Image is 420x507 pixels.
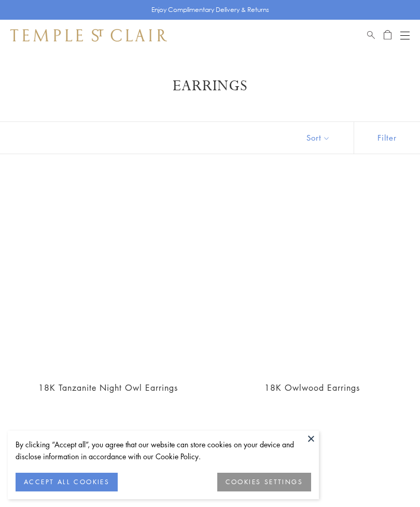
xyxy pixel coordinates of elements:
[151,5,269,15] p: Enjoy Complimentary Delivery & Returns
[283,122,354,154] button: Show sort by
[16,473,118,491] button: ACCEPT ALL COOKIES
[264,382,360,393] a: 18K Owlwood Earrings
[217,473,311,491] button: COOKIES SETTINGS
[367,29,375,42] a: Search
[10,29,167,42] img: Temple St. Clair
[16,439,311,462] div: By clicking “Accept all”, you agree that our website can store cookies on your device and disclos...
[400,29,410,42] button: Open navigation
[38,382,178,393] a: 18K Tanzanite Night Owl Earrings
[26,77,394,95] h1: Earrings
[384,29,391,42] a: Open Shopping Bag
[12,180,204,372] a: E36887-OWLTZTG
[216,180,408,372] a: 18K Owlwood Earrings
[354,122,420,154] button: Show filters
